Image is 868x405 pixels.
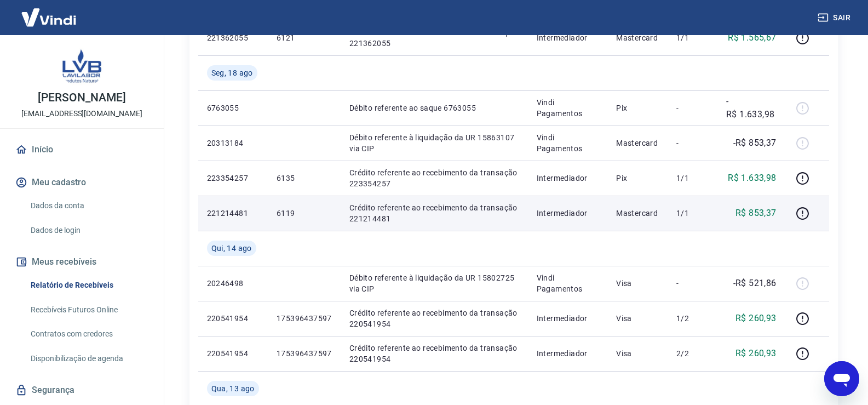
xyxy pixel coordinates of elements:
[537,272,599,294] p: Vindi Pagamentos
[207,102,259,113] p: 6763055
[277,208,332,219] p: 6119
[726,95,777,121] p: -R$ 1.633,98
[537,208,599,219] p: Intermediador
[616,173,659,184] p: Pix
[733,277,777,290] p: -R$ 521,86
[735,207,777,220] p: R$ 853,37
[735,347,777,360] p: R$ 260,93
[211,67,253,78] span: Seg, 18 ago
[13,378,151,402] a: Segurança
[676,32,709,43] p: 1/1
[207,32,259,43] p: 221362055
[207,138,259,149] p: 20313184
[349,102,519,113] p: Débito referente ao saque 6763055
[815,8,855,28] button: Sair
[537,348,599,359] p: Intermediador
[728,31,776,44] p: R$ 1.565,67
[207,278,259,289] p: 20246498
[21,108,142,119] p: [EMAIL_ADDRESS][DOMAIN_NAME]
[26,219,151,242] a: Dados de login
[676,208,709,219] p: 1/1
[207,348,259,359] p: 220541954
[211,383,255,394] span: Qua, 13 ago
[728,172,776,185] p: R$ 1.633,98
[211,243,252,254] span: Qui, 14 ago
[26,299,151,321] a: Recebíveis Futuros Online
[537,132,599,154] p: Vindi Pagamentos
[26,347,151,370] a: Disponibilização de agenda
[537,32,599,43] p: Intermediador
[616,102,659,113] p: Pix
[616,138,659,149] p: Mastercard
[616,278,659,289] p: Visa
[207,313,259,324] p: 220541954
[349,167,519,189] p: Crédito referente ao recebimento da transação 223354257
[26,274,151,296] a: Relatório de Recebíveis
[616,348,659,359] p: Visa
[349,307,519,329] p: Crédito referente ao recebimento da transação 220541954
[277,32,332,43] p: 6121
[537,313,599,324] p: Intermediador
[13,170,151,195] button: Meu cadastro
[349,343,519,364] p: Crédito referente ao recebimento da transação 220541954
[676,102,709,113] p: -
[733,136,777,150] p: -R$ 853,37
[349,272,519,294] p: Débito referente à liquidação da UR 15802725 via CIP
[824,361,859,396] iframe: Botão para abrir a janela de mensagens
[676,348,709,359] p: 2/2
[676,173,709,184] p: 1/1
[26,323,151,345] a: Contratos com credores
[207,208,259,219] p: 221214481
[60,44,104,88] img: f59112a5-54ef-4c52-81d5-7611f2965714.jpeg
[735,312,777,325] p: R$ 260,93
[616,32,659,43] p: Mastercard
[207,173,259,184] p: 223354257
[349,202,519,224] p: Crédito referente ao recebimento da transação 221214481
[616,208,659,219] p: Mastercard
[537,97,599,119] p: Vindi Pagamentos
[13,138,151,162] a: Início
[616,313,659,324] p: Visa
[537,173,599,184] p: Intermediador
[349,27,519,49] p: Crédito referente ao recebimento da transação 221362055
[349,132,519,154] p: Débito referente à liquidação da UR 15863107 via CIP
[277,348,332,359] p: 175396437597
[26,195,151,217] a: Dados da conta
[13,1,84,34] img: Vindi
[38,92,125,104] p: [PERSON_NAME]
[277,313,332,324] p: 175396437597
[13,250,151,274] button: Meus recebíveis
[277,173,332,184] p: 6135
[676,313,709,324] p: 1/2
[676,278,709,289] p: -
[676,138,709,149] p: -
